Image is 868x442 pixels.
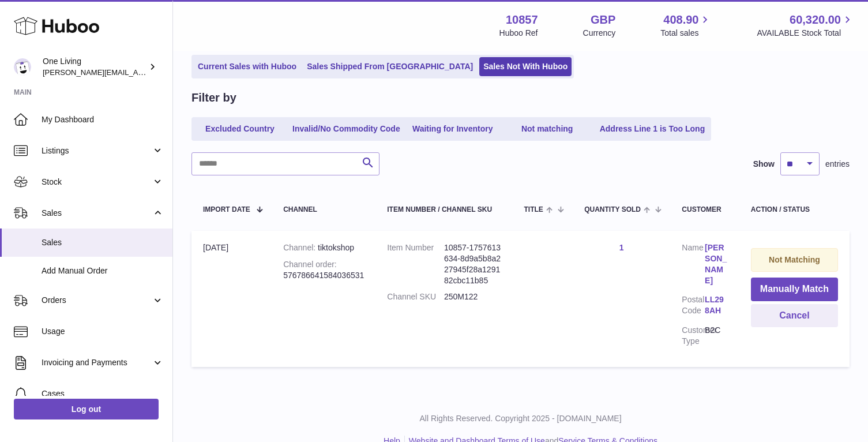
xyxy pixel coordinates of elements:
[751,278,838,301] button: Manually Match
[288,119,404,138] a: Invalid/No Commodity Code
[619,243,624,252] a: 1
[757,28,854,39] span: AVAILABLE Stock Total
[14,58,31,76] img: Jessica@oneliving.com
[42,114,164,125] span: My Dashboard
[584,206,641,213] span: Quantity Sold
[663,12,698,28] span: 408.90
[751,206,838,213] div: Action / Status
[444,242,501,286] dd: 10857-1757613634-8d9a5b8a227945f28a129182cbc11b85
[682,294,705,319] dt: Postal Code
[191,231,272,367] td: [DATE]
[283,243,318,252] strong: Channel
[757,12,854,39] a: 60,320.00 AVAILABLE Stock Total
[751,304,838,328] button: Cancel
[769,255,820,264] strong: Not Matching
[479,57,572,76] a: Sales Not With Huboo
[790,12,841,28] span: 60,320.00
[303,57,477,76] a: Sales Shipped From [GEOGRAPHIC_DATA]
[825,159,850,170] span: entries
[42,357,152,368] span: Invoicing and Payments
[42,295,152,306] span: Orders
[283,259,364,281] div: 576786641584036531
[42,177,152,188] span: Stock
[407,119,499,138] a: Waiting for Inventory
[444,291,501,302] dd: 250M122
[182,413,859,424] p: All Rights Reserved. Copyright 2025 - [DOMAIN_NAME]
[203,206,250,213] span: Import date
[705,325,728,347] dd: B2C
[387,291,444,302] dt: Channel SKU
[283,242,364,253] div: tiktokshop
[42,145,152,156] span: Listings
[194,119,286,138] a: Excluded Country
[14,399,159,419] a: Log out
[42,326,164,337] span: Usage
[43,56,146,78] div: One Living
[499,28,538,39] div: Huboo Ref
[705,242,728,286] a: [PERSON_NAME]
[753,159,775,170] label: Show
[596,119,709,138] a: Address Line 1 is Too Long
[191,90,236,106] h2: Filter by
[682,325,705,347] dt: Customer Type
[682,242,705,289] dt: Name
[524,206,543,213] span: Title
[583,28,616,39] div: Currency
[43,68,231,77] span: [PERSON_NAME][EMAIL_ADDRESS][DOMAIN_NAME]
[660,28,712,39] span: Total sales
[682,206,728,213] div: Customer
[283,206,364,213] div: Channel
[387,242,444,286] dt: Item Number
[387,206,501,213] div: Item Number / Channel SKU
[42,208,152,219] span: Sales
[42,388,164,399] span: Cases
[506,12,538,28] strong: 10857
[194,57,300,76] a: Current Sales with Huboo
[283,260,337,269] strong: Channel order
[705,294,728,316] a: LL29 8AH
[42,237,164,248] span: Sales
[660,12,712,39] a: 408.90 Total sales
[42,265,164,276] span: Add Manual Order
[501,119,593,138] a: Not matching
[591,12,615,28] strong: GBP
